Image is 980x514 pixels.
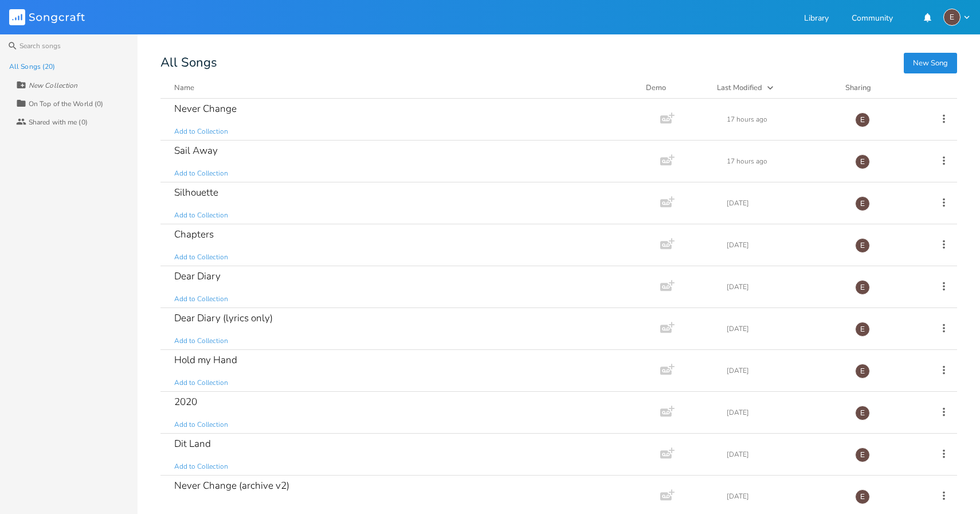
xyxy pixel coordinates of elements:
button: E [943,9,971,26]
a: Community [852,14,893,24]
div: [DATE] [727,242,841,248]
div: Hold my Hand [174,355,237,365]
div: edward [855,322,870,337]
div: edward [855,447,870,462]
div: Last Modified [717,83,762,93]
div: [DATE] [727,200,841,207]
button: New Song [904,53,957,73]
div: Dear Diary [174,271,221,281]
span: Add to Collection [174,420,228,430]
div: edward [855,112,870,127]
div: All Songs [160,57,957,68]
div: edward [855,489,870,504]
div: [DATE] [727,409,841,416]
div: On Top of the World (0) [29,100,103,107]
div: Chapters [174,229,214,239]
div: 2020 [174,397,197,407]
a: Library [804,14,829,24]
div: edward [943,9,961,26]
span: Add to Collection [174,211,228,220]
div: Shared with me (0) [29,119,88,126]
div: [DATE] [727,451,841,458]
div: edward [855,196,870,211]
div: 17 hours ago [727,158,841,165]
div: edward [855,238,870,253]
button: Last Modified [717,82,832,94]
div: Dear Diary (lyrics only) [174,313,273,323]
div: All Songs (20) [9,63,55,70]
div: New Collection [29,82,77,89]
div: [DATE] [727,367,841,374]
div: [DATE] [727,325,841,332]
div: Never Change [174,104,237,114]
div: [DATE] [727,283,841,290]
div: Demo [646,82,703,94]
span: Add to Collection [174,336,228,346]
div: [DATE] [727,493,841,500]
div: Sail Away [174,146,218,155]
div: Sharing [845,82,914,94]
span: Add to Collection [174,252,228,262]
span: Add to Collection [174,169,228,178]
span: Add to Collection [174,378,228,388]
div: Name [174,83,194,93]
div: Never Change (archive v2) [174,481,289,490]
span: Add to Collection [174,127,228,137]
div: Dit Land [174,439,211,449]
div: edward [855,154,870,169]
div: 17 hours ago [727,116,841,123]
div: edward [855,280,870,295]
div: Silhouette [174,188,218,197]
span: Add to Collection [174,294,228,304]
button: Name [174,82,632,94]
div: edward [855,406,870,420]
div: edward [855,364,870,379]
span: Add to Collection [174,462,228,472]
span: Add to Collection [174,504,228,513]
